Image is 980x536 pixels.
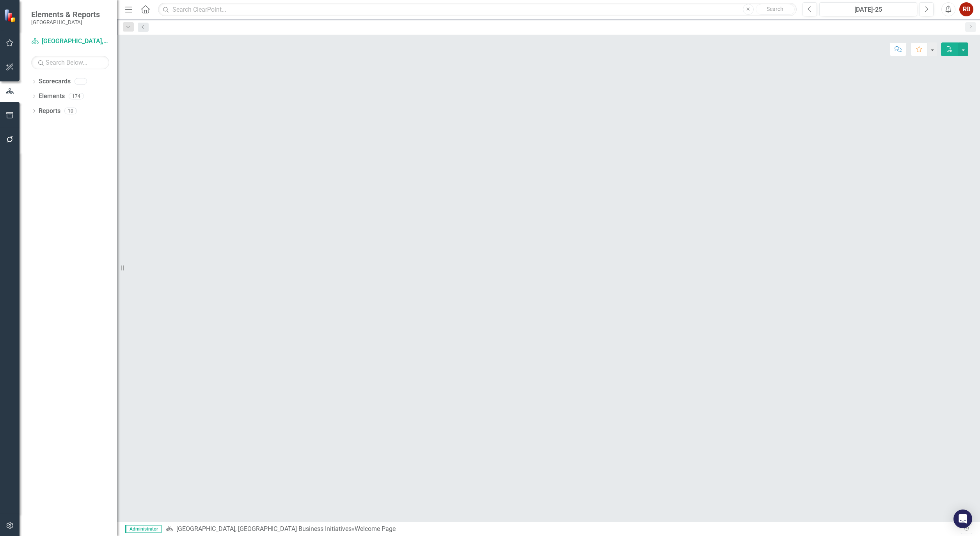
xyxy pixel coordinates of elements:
span: Search [767,6,783,12]
button: Search [756,4,795,15]
div: Open Intercom Messenger [953,510,972,528]
input: Search Below... [31,56,109,69]
a: Elements [39,92,65,101]
div: Welcome Page [355,525,396,532]
div: » [165,525,961,534]
img: ClearPoint Strategy [4,9,18,23]
div: 174 [69,93,84,100]
a: Reports [39,107,60,116]
div: 10 [64,108,77,114]
button: RB [959,2,973,16]
span: Elements & Reports [31,10,100,19]
a: Scorecards [39,77,71,86]
small: [GEOGRAPHIC_DATA] [31,19,100,25]
input: Search ClearPoint... [158,3,797,16]
div: [DATE]-25 [822,5,914,14]
span: Administrator [125,525,162,533]
a: [GEOGRAPHIC_DATA], [GEOGRAPHIC_DATA] Business Initiatives [176,525,352,532]
a: [GEOGRAPHIC_DATA], [GEOGRAPHIC_DATA] Business Initiatives [31,37,109,46]
button: [DATE]-25 [819,2,917,16]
